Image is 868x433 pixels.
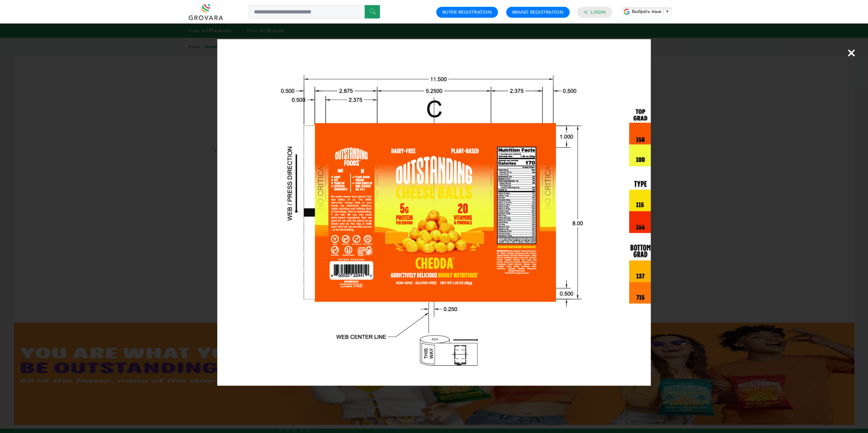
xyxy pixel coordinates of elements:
[512,9,563,15] a: Brand Registration
[632,9,661,14] span: Выбрать язык
[591,9,606,15] a: Login
[249,5,380,19] input: Search a product or brand...
[217,39,651,386] img: Image Preview
[847,43,856,62] span: ×
[632,9,670,14] a: Выбрать язык​
[665,9,670,14] span: ▼
[663,9,663,14] span: ​
[442,9,492,15] a: Buyer Registration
